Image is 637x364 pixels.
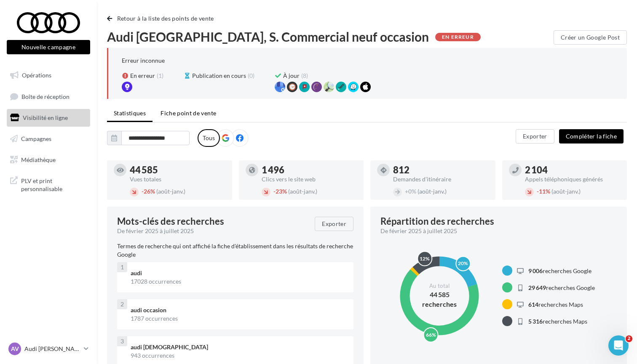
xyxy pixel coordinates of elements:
span: - [142,188,144,195]
span: 26% [142,188,155,195]
span: - [273,188,276,195]
span: 23% [273,188,287,195]
button: Créer un Google Post [554,30,627,45]
div: audi [DEMOGRAPHIC_DATA] [131,343,347,351]
div: 1787 occurrences [131,314,347,323]
button: Retour à la liste des points de vente [107,13,217,24]
button: Nouvelle campagne [7,40,90,54]
span: recherches Google [528,267,591,274]
div: 2 104 [525,165,621,175]
span: À jour [283,72,300,80]
span: Fiche point de vente [161,109,216,117]
span: recherches Maps [528,301,583,308]
a: Médiathèque [5,151,92,169]
span: Opérations [22,72,51,79]
span: + [405,188,408,195]
span: (0) [248,72,254,80]
a: Visibilité en ligne [5,109,92,127]
div: Appels téléphoniques générés [525,176,621,182]
a: Campagnes [5,130,92,148]
div: Répartition des recherches [380,217,494,226]
a: PLV et print personnalisable [5,172,92,197]
span: (1) [157,72,163,80]
span: Mots-clés des recherches [117,217,224,226]
div: 17028 occurrences [131,277,347,286]
button: Exporter [516,129,554,143]
div: De février 2025 à juillet 2025 [380,227,610,235]
span: (août-janv.) [156,188,185,195]
div: Demandes d'itinéraire [393,176,489,182]
span: (août-janv.) [288,188,317,195]
p: Termes de recherche qui ont affiché la fiche d'établissement dans les résultats de recherche Google [117,242,353,259]
a: AV Audi [PERSON_NAME] [7,341,90,357]
span: Médiathèque [21,156,56,163]
span: En erreur [130,72,155,80]
span: (août-janv.) [418,188,447,195]
div: 1 496 [262,165,357,175]
div: audi [131,269,347,277]
div: 44 585 [130,165,225,175]
span: 29 649 [528,284,546,291]
span: 2 [626,335,632,342]
div: En erreur [435,33,481,41]
span: Publication en cours [192,72,246,80]
button: Exporter [315,217,353,231]
div: 812 [393,165,489,175]
a: Opérations [5,66,92,84]
span: PLV et print personnalisable [21,175,87,193]
span: - [537,188,539,195]
span: Boîte de réception [21,93,70,100]
span: 0% [405,188,416,195]
span: 11% [537,188,550,195]
span: recherches Google [528,284,595,291]
div: audi occasion [131,306,347,314]
a: Compléter la fiche [556,132,627,139]
div: 3 [117,336,127,346]
div: 1 [117,262,127,272]
p: Audi [PERSON_NAME] [24,345,80,353]
span: (8) [301,72,308,80]
p: Erreur inconnue [122,57,165,64]
span: Retour à la liste des points de vente [117,15,214,22]
span: AV [11,345,19,353]
span: (août-janv.) [551,188,581,195]
span: Audi [GEOGRAPHIC_DATA], S. Commercial neuf occasion [107,30,429,43]
div: Clics vers le site web [262,176,357,182]
label: Tous [198,129,220,147]
button: Compléter la fiche [559,129,624,143]
span: Visibilité en ligne [23,114,68,121]
a: Boîte de réception [5,88,92,106]
span: recherches Maps [528,318,587,325]
span: 614 [528,301,538,308]
span: 9 006 [528,267,543,274]
span: 5 316 [528,318,543,325]
span: Campagnes [21,135,51,142]
div: 943 occurrences [131,351,347,360]
div: 2 [117,299,127,309]
div: De février 2025 à juillet 2025 [117,227,308,235]
iframe: Intercom live chat [608,335,629,356]
div: Vues totales [130,176,225,182]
